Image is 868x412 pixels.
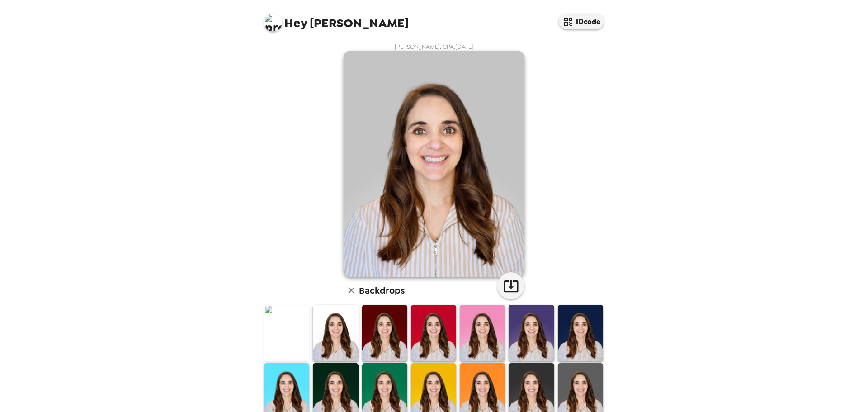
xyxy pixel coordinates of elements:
[395,43,473,51] span: [PERSON_NAME], CPA , [DATE]
[284,15,307,31] span: Hey
[359,283,405,298] h6: Backdrops
[559,14,604,29] button: IDcode
[264,305,309,361] img: Original
[264,9,409,29] span: [PERSON_NAME]
[344,51,524,277] img: user
[264,14,282,32] img: profile pic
